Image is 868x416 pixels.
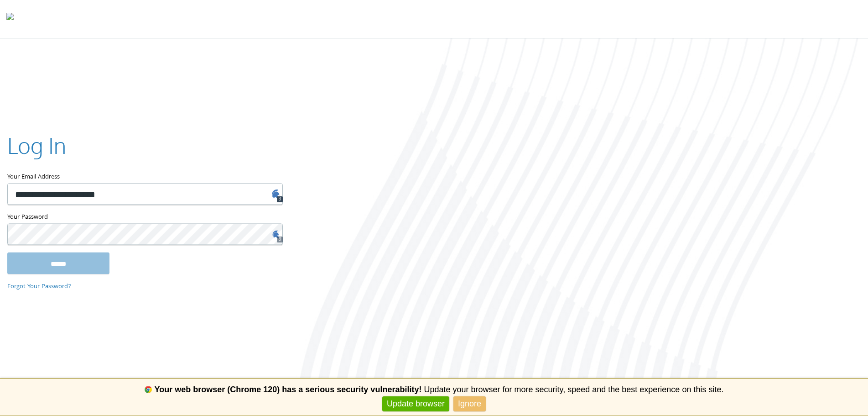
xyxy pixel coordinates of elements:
[6,10,14,28] img: todyl-logo-dark.svg
[382,396,449,411] a: Update browser
[7,130,66,161] h2: Log In
[424,385,723,394] span: Update your browser for more security, speed and the best experience on this site.
[155,385,422,394] b: Your web browser (Chrome 120) has a serious security vulnerability!
[453,396,486,411] a: Ignore
[7,212,282,223] label: Your Password
[7,282,71,292] a: Forgot Your Password?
